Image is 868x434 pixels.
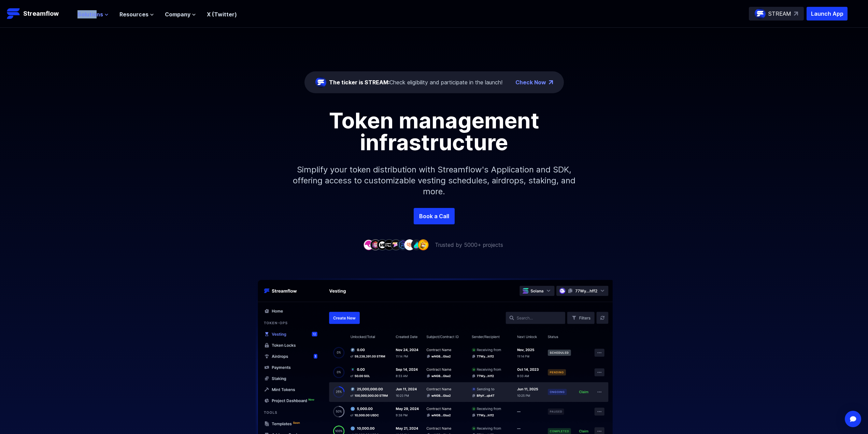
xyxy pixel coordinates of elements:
[414,208,455,224] a: Book a Call
[749,7,804,20] a: STREAM
[435,241,503,249] p: Trusted by 5000+ projects
[165,10,190,18] span: Company
[287,153,581,208] p: Simplify your token distribution with Streamflow's Application and SDK, offering access to custom...
[768,10,791,18] p: STREAM
[315,77,326,88] img: streamflow-logo-circle.png
[390,239,401,250] img: company-5
[807,7,848,20] button: Launch App
[411,239,422,250] img: company-8
[119,10,148,18] span: Resources
[755,8,766,19] img: streamflow-logo-circle.png
[515,78,546,86] a: Check Now
[7,7,20,20] img: Streamflow Logo
[7,7,71,20] a: Streamflow
[370,239,381,250] img: company-2
[329,78,502,86] div: Check eligibility and participate in the launch!
[77,10,109,18] button: Solutions
[377,239,388,250] img: company-3
[418,239,429,250] img: company-9
[549,80,553,84] img: top-right-arrow.png
[794,12,798,16] img: top-right-arrow.svg
[397,239,408,250] img: company-6
[165,10,196,18] button: Company
[384,239,395,250] img: company-4
[207,11,237,18] a: X (Twitter)
[329,79,389,86] span: The ticker is STREAM:
[281,110,588,153] h1: Token management infrastructure
[845,411,861,427] div: Open Intercom Messenger
[77,10,103,18] span: Solutions
[119,10,154,18] button: Resources
[363,239,374,250] img: company-1
[23,9,59,18] p: Streamflow
[404,239,415,250] img: company-7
